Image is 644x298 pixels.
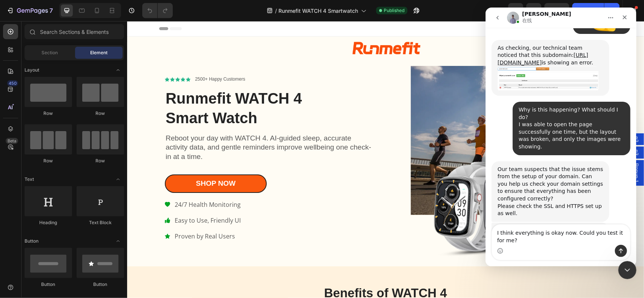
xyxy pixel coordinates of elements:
[6,32,124,89] div: As checking, our technical team noticed that this subdomain:[URL][DOMAIN_NAME]is showing an error.
[6,154,124,214] div: Our team suspects that the issue stems from the setup of your domain. Can you help us check your ...
[6,154,145,215] div: Brad说…
[112,64,124,76] span: Toggle open
[27,94,145,148] div: Why is this happening? What should I do?I was able to open the page successfully one time, but th...
[25,110,72,117] div: Row
[384,7,404,14] span: Published
[42,49,58,56] span: Section
[68,55,118,61] p: 2500+ Happy Customers
[506,128,513,134] span: p3
[572,3,604,18] button: Publish
[486,8,636,266] iframe: Intercom live chat
[127,21,644,298] iframe: Design area
[77,110,124,117] div: Row
[38,69,175,86] span: Runmefit WATCH 4
[69,158,108,167] div: Shop Now
[544,3,569,18] button: Save
[48,211,114,220] p: Proven by Real Users
[12,240,18,246] button: 表情符号选取器
[7,80,18,86] div: 450
[579,7,598,15] div: Publish
[25,281,72,288] div: Button
[506,115,513,121] span: p2
[6,215,124,246] div: If possible, can you share with us a screenshot of your domain setup? Our technical team will hel...
[90,49,108,56] span: Element
[6,217,144,237] textarea: 发消息...
[48,179,114,188] p: 24/7 Health Monitoring
[48,195,114,204] p: Easy to Use, Friendly UI
[25,219,72,226] div: Heading
[38,113,246,141] p: Reboot your day with WATCH 4. AI-guided sleep, accurate activity data, and gentle reminders impro...
[38,153,140,172] a: Shop Now
[32,263,485,281] h2: Benefits of WATCH 4
[129,237,141,249] button: 发送消息…
[278,7,358,15] span: Runmefit WATCH 4 Smartwatch
[6,94,145,154] div: Fitness Tracker and more说…
[275,7,277,15] span: /
[25,24,124,39] input: Search Sections & Elements
[77,157,124,164] div: Row
[77,281,124,288] div: Button
[3,3,56,18] button: 7
[77,219,124,226] div: Text Block
[284,45,484,245] img: gempages_581000803754443689-f6d9f0df-d433-4c32-997a-9439e246e2f1.webp
[112,235,124,247] span: Toggle open
[618,261,636,279] iframe: Intercom live chat
[12,158,118,210] div: Our team suspects that the issue stems from the setup of your domain. Can you help us check your ...
[112,173,124,185] span: Toggle open
[25,238,38,245] span: Button
[25,176,34,183] span: Text
[6,138,18,144] div: Beta
[6,215,145,263] div: Brad说…
[49,6,53,15] p: 7
[25,157,72,164] div: Row
[38,89,130,105] span: Smart Watch
[12,37,118,59] div: As checking, our technical team noticed that this subdomain: is showing an error.
[33,99,139,143] div: Why is this happening? What should I do? I was able to open the page successfully one time, but t...
[6,32,145,95] div: Brad说…
[25,67,39,73] span: Layout
[506,142,513,162] span: Popup 1
[221,20,296,34] img: Runmefit_logo_without_background_f1fea686-c377-4911-b841-5ca3748bf83c.png
[142,3,173,18] div: Undo/Redo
